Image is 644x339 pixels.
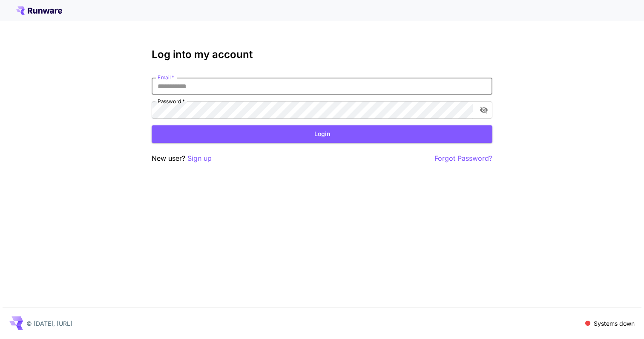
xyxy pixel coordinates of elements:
[152,153,212,164] p: New user?
[434,153,492,164] button: Forgot Password?
[158,74,174,81] label: Email
[476,102,492,118] button: toggle password visibility
[594,319,635,328] p: Systems down
[158,98,185,105] label: Password
[152,125,492,143] button: Login
[152,49,492,61] h3: Log into my account
[26,319,72,328] p: © [DATE], [URL]
[187,153,212,164] button: Sign up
